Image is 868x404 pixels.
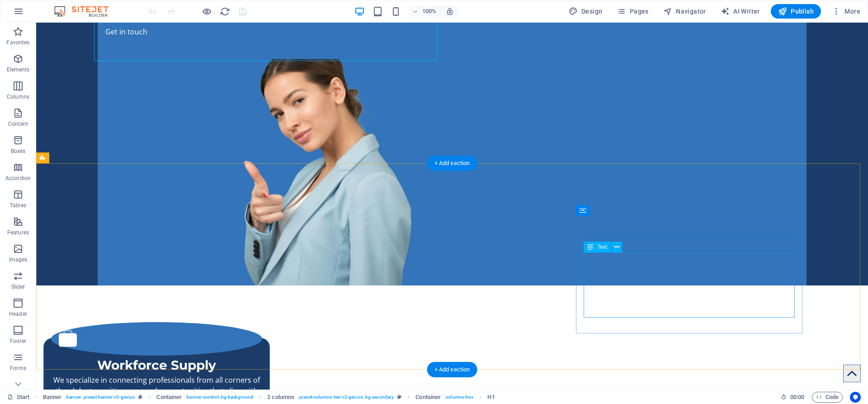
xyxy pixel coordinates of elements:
[565,4,606,19] div: Design (Ctrl+Alt+Y)
[219,6,230,17] button: reload
[65,392,135,403] span: . banner .preset-banner-v3-genius
[9,256,28,263] p: Images
[43,392,495,403] nav: breadcrumb
[487,392,495,403] span: Click to select. Double-click to edit
[832,7,860,16] span: More
[717,4,764,19] button: AI Writer
[52,6,120,17] img: Editor Logo
[797,394,798,400] span: :
[409,6,441,17] button: 100%
[220,6,230,17] i: Reload page
[778,7,814,16] span: Publish
[828,4,864,19] button: More
[790,392,804,403] span: 00 00
[850,392,861,403] button: Usercentrics
[10,365,26,372] p: Forms
[415,392,441,403] span: Click to select. Double-click to edit
[11,147,26,155] p: Boxes
[771,4,821,19] button: Publish
[816,392,839,403] span: Code
[201,6,212,17] button: Click here to leave preview mode and continue editing
[427,362,477,377] div: + Add section
[597,244,607,250] span: Text
[8,120,28,128] p: Content
[422,6,437,17] h6: 100%
[10,337,26,345] p: Footer
[9,310,27,318] p: Header
[267,392,294,403] span: Click to select. Double-click to edit
[660,4,710,19] button: Navigator
[7,93,29,100] p: Columns
[613,4,652,19] button: Pages
[617,7,648,16] span: Pages
[10,202,26,209] p: Tables
[446,7,454,15] i: On resize automatically adjust zoom level to fit chosen device.
[298,392,394,403] span: . preset-columns-two-v2-genius .bg-secondary
[427,156,477,171] div: + Add section
[43,392,62,403] span: Click to select. Double-click to edit
[156,392,182,403] span: Container
[6,39,29,46] p: Favorites
[11,283,25,290] p: Slider
[7,392,30,403] a: Click to cancel selection. Double-click to open Pages
[565,4,606,19] button: Design
[185,392,253,403] span: . banner-content .bg-background
[397,394,401,399] i: This element is a customizable preset
[7,66,30,73] p: Elements
[781,392,805,403] h6: Session time
[663,7,706,16] span: Navigator
[721,7,760,16] span: AI Writer
[138,394,142,399] i: This element is a customizable preset
[812,392,843,403] button: Code
[444,392,473,403] span: . columns-box
[569,7,603,16] span: Design
[5,175,31,182] p: Accordion
[7,229,29,236] p: Features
